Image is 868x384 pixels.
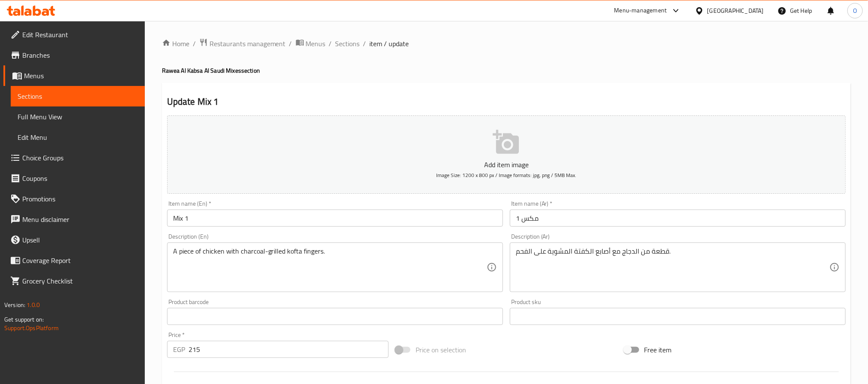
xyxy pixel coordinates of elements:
span: Edit Restaurant [22,30,138,40]
h2: Update Mix 1 [167,95,846,108]
span: Restaurants management [210,38,286,49]
span: Get support on: [4,314,44,325]
span: item / update [370,38,409,49]
span: Menu disclaimer [22,214,138,224]
a: Edit Restaurant [3,24,145,45]
span: Coupons [22,173,138,183]
span: Coverage Report [22,255,138,266]
nav: breadcrumb [162,38,851,49]
input: Please enter product barcode [167,308,503,325]
span: Menus [24,71,138,81]
span: Image Size: 1200 x 800 px / Image formats: jpg, png / 5MB Max. [436,170,576,180]
span: Full Menu View [18,112,138,122]
a: Edit Menu [11,127,145,148]
p: EGP [173,344,185,354]
a: Menu disclaimer [3,209,145,230]
a: Coverage Report [3,250,145,271]
li: / [193,38,196,49]
li: / [363,38,366,49]
span: Promotions [22,194,138,204]
span: O [853,6,857,15]
span: Free item [644,345,672,355]
span: Sections [18,91,138,101]
span: Grocery Checklist [22,276,138,286]
a: Grocery Checklist [3,271,145,291]
textarea: A piece of chicken with charcoal-grilled kofta fingers. [173,247,487,288]
input: Enter name En [167,210,503,227]
a: Sections [11,86,145,106]
a: Restaurants management [199,38,286,49]
h4: Rawea Al Kabsa Al Saudi Mixes section [162,66,851,75]
a: Choice Groups [3,148,145,168]
input: Enter name Ar [510,210,846,227]
a: Branches [3,45,145,65]
div: Menu-management [614,6,667,16]
button: Add item imageImage Size: 1200 x 800 px / Image formats: jpg, png / 5MB Max. [167,115,846,194]
a: Home [162,38,189,49]
a: Promotions [3,189,145,209]
a: Full Menu View [11,106,145,127]
span: Edit Menu [18,132,138,142]
span: Branches [22,50,138,60]
a: Support.OpsPlatform [4,322,59,334]
div: [GEOGRAPHIC_DATA] [707,6,764,15]
p: Add item image [180,160,832,170]
span: Menus [306,38,326,49]
span: Price on selection [416,345,466,355]
a: Sections [335,38,360,49]
a: Upsell [3,230,145,250]
textarea: قطعة من الدجاج مع أصابع الكفتة المشوية على الفحم. [516,247,829,288]
input: Please enter product sku [510,308,846,325]
span: Upsell [22,235,138,245]
li: / [289,38,292,49]
li: / [329,38,332,49]
a: Menus [296,38,326,49]
span: 1.0.0 [27,299,40,310]
a: Menus [3,65,145,86]
input: Please enter price [189,341,389,358]
a: Coupons [3,168,145,189]
span: Version: [4,299,25,310]
span: Choice Groups [22,153,138,163]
